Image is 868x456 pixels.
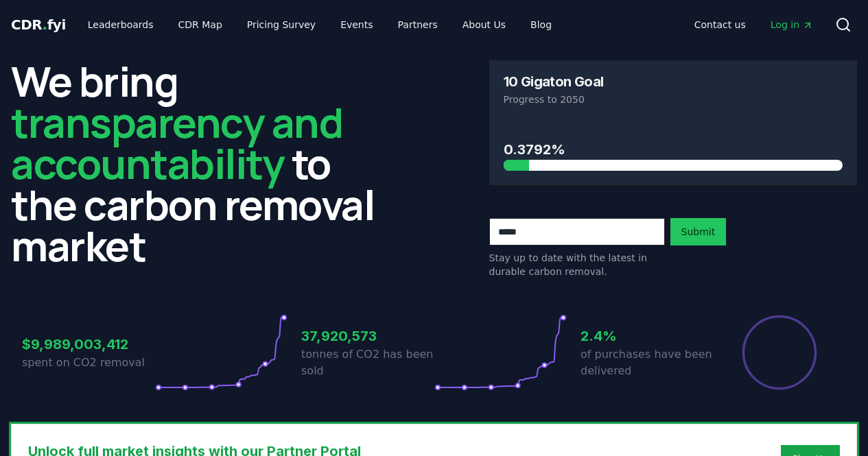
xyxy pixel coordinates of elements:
[11,94,342,191] span: transparency and accountability
[670,218,727,245] button: Submit
[489,251,665,278] p: Stay up to date with the latest in durable carbon removal.
[580,346,714,379] p: of purchases have been delivered
[236,12,327,37] a: Pricing Survey
[683,12,824,37] nav: Main
[167,12,233,37] a: CDR Map
[77,12,563,37] nav: Main
[301,346,434,379] p: tonnes of CO2 has been sold
[760,12,824,37] a: Log in
[504,75,604,88] h3: 10 Gigaton Goal
[11,15,66,34] a: CDR.fyi
[683,12,757,37] a: Contact us
[580,326,714,346] h3: 2.4%
[519,12,563,37] a: Blog
[504,139,843,160] h3: 0.3792%
[22,334,155,355] h3: $9,989,003,412
[504,93,843,106] p: Progress to 2050
[741,314,818,391] div: Percentage of sales delivered
[11,16,66,33] span: CDR fyi
[11,60,379,266] h2: We bring to the carbon removal market
[329,12,384,37] a: Events
[301,326,434,346] h3: 37,920,573
[771,18,813,32] span: Log in
[77,12,165,37] a: Leaderboards
[22,355,155,371] p: spent on CO2 removal
[43,16,47,33] span: .
[387,12,449,37] a: Partners
[451,12,517,37] a: About Us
